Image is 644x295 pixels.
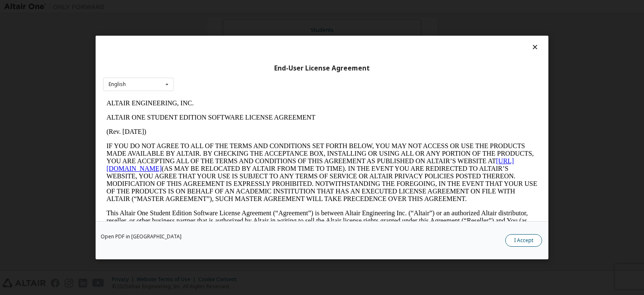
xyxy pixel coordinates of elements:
[3,18,434,25] p: ALTAIR ONE STUDENT EDITION SOFTWARE LICENSE AGREEMENT
[3,113,434,144] p: This Altair One Student Edition Software License Agreement (“Agreement”) is between Altair Engine...
[103,64,541,73] div: End-User License Agreement
[3,3,434,11] p: ALTAIR ENGINEERING, INC.
[3,46,434,107] p: IF YOU DO NOT AGREE TO ALL OF THE TERMS AND CONDITIONS SET FORTH BELOW, YOU MAY NOT ACCESS OR USE...
[101,234,182,239] a: Open PDF in [GEOGRAPHIC_DATA]
[505,234,542,247] button: I Accept
[3,32,434,39] p: (Rev. [DATE])
[109,82,126,87] div: English
[3,61,411,76] a: [URL][DOMAIN_NAME]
